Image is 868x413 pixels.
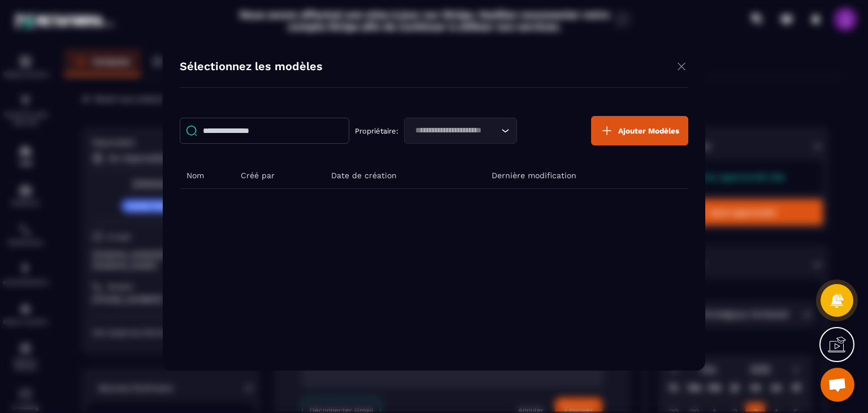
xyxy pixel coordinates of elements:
img: close [675,59,688,74]
th: Nom [180,162,234,189]
h4: Sélectionnez les modèles [180,59,323,76]
p: Propriétaire: [355,127,398,135]
th: Date de création [324,162,485,189]
button: Ajouter Modèles [591,116,688,145]
div: Search for option [404,118,517,144]
input: Search for option [411,124,498,137]
div: Ouvrir le chat [821,368,854,402]
span: Ajouter Modèles [618,127,679,135]
th: Créé par [234,162,324,189]
img: plus [600,124,614,137]
th: Dernière modification [485,162,688,189]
